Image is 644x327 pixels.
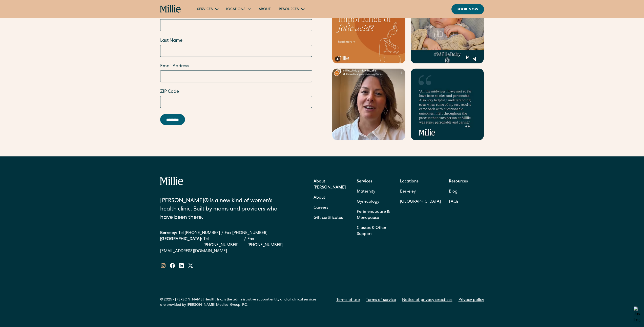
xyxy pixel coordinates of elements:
[160,12,312,125] form: Email Form
[197,7,213,12] div: Services
[178,230,220,236] a: Tel [PHONE_NUMBER]
[400,187,441,197] a: Berkeley
[451,4,484,14] a: Book now
[357,180,372,184] strong: Services
[314,213,343,223] a: Gift certificates
[449,180,468,184] strong: Resources
[221,230,223,236] div: /
[314,193,325,203] a: About
[366,297,396,303] a: Terms of service
[160,248,288,254] a: [EMAIL_ADDRESS][DOMAIN_NAME]
[203,236,243,248] a: Tel [PHONE_NUMBER]
[357,197,379,207] a: Gynecology
[160,88,312,95] label: ZIP Code
[226,7,245,12] div: Locations
[459,297,484,303] a: Privacy policy
[222,5,255,13] div: Locations
[279,7,299,12] div: Resources
[336,297,360,303] a: Terms of use
[314,180,346,190] strong: About [PERSON_NAME]
[160,297,322,308] div: © 2025 - [PERSON_NAME] Health, Inc. is the administrative support entity and all clinical service...
[402,297,452,303] a: Notice of privacy practices
[314,203,328,213] a: Careers
[160,37,312,44] label: Last Name
[247,236,288,248] a: Fax [PHONE_NUMBER]
[275,5,308,13] div: Resources
[449,187,458,197] a: Blog
[160,236,202,248] div: [GEOGRAPHIC_DATA]:
[357,187,375,197] a: Maternity
[456,7,479,12] div: Book now
[160,63,312,70] label: Email Address
[449,197,459,207] a: FAQs
[244,236,246,248] div: /
[193,5,222,13] div: Services
[400,197,441,207] a: [GEOGRAPHIC_DATA]
[160,197,279,222] div: [PERSON_NAME]® is a new kind of women's health clinic. Built by moms and providers who have been ...
[160,5,181,13] a: home
[357,223,392,239] a: Classes & Other Support
[225,230,267,236] a: Fax [PHONE_NUMBER]
[255,5,275,13] a: About
[357,207,392,223] a: Perimenopause & Menopause
[160,230,177,236] div: Berkeley:
[400,180,419,184] strong: Locations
